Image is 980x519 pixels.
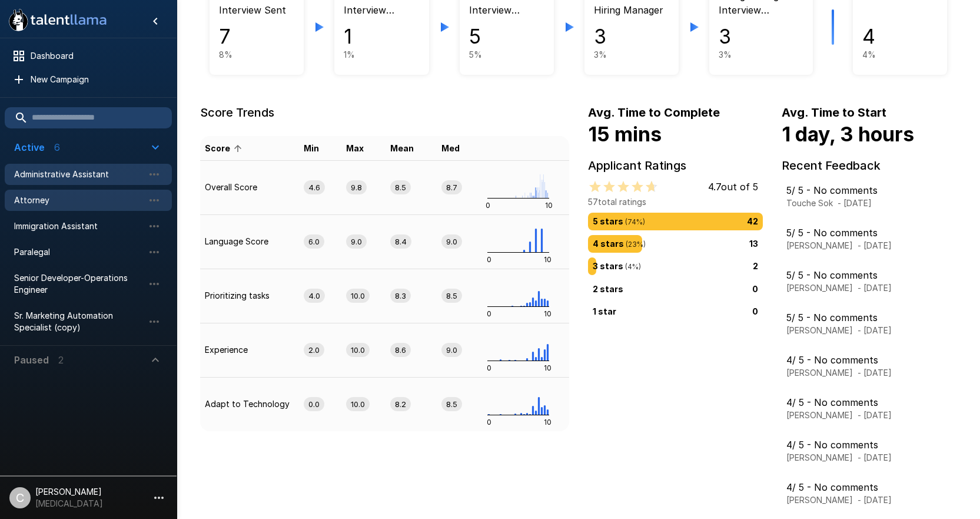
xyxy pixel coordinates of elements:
[786,409,853,421] p: [PERSON_NAME]
[544,417,552,426] tspan: 10
[786,353,892,367] p: 4 / 5 - No comments
[593,215,645,228] p: 5 stars
[862,24,938,49] h4: 4
[200,214,299,269] td: Language Score
[623,262,641,271] span: ( 4 %)
[304,345,324,356] span: 2.0
[469,24,544,49] h4: 5
[786,395,892,409] p: 4 / 5 - No comments
[708,180,758,194] p: 4.7 out of 5
[858,452,892,464] p: - [DATE]
[487,309,491,318] tspan: 0
[344,49,420,61] p: 1 %
[588,196,758,208] p: 57 total ratings
[594,24,669,49] h4: 3
[346,182,367,193] span: 9.8
[346,399,370,410] span: 10.0
[786,452,853,464] p: [PERSON_NAME]
[782,392,956,425] button: 4/ 5 - No comments[PERSON_NAME]- [DATE]
[782,349,956,382] button: 4/ 5 - No comments[PERSON_NAME]- [DATE]
[441,236,462,247] span: 9.0
[786,310,892,325] p: 5 / 5 - No comments
[782,265,956,297] button: 5/ 5 - No comments[PERSON_NAME]- [DATE]
[786,480,892,494] p: 4 / 5 - No comments
[544,363,552,372] tspan: 10
[782,105,886,120] b: Avg. Time to Start
[441,182,462,193] span: 8.7
[304,236,324,247] span: 6.0
[786,183,878,197] p: 5 / 5 - No comments
[219,24,294,49] h4: 7
[624,240,646,249] span: ( 23 %)
[304,182,325,193] span: 4.6
[441,345,462,356] span: 9.0
[782,477,956,510] button: 4/ 5 - No comments[PERSON_NAME]- [DATE]
[441,141,475,156] span: Med
[219,49,294,61] p: 8 %
[786,367,853,379] p: [PERSON_NAME]
[838,197,872,209] p: - [DATE]
[858,409,892,421] p: - [DATE]
[593,260,641,273] p: 3 stars
[441,290,462,302] span: 8.5
[753,260,758,273] p: 2
[786,197,833,209] p: Touche Sok
[594,49,669,61] p: 3 %
[346,236,367,247] span: 9.0
[200,103,569,122] h6: Score Trends
[782,156,956,175] h6: Recent Feedback
[487,363,491,372] tspan: 0
[304,399,324,410] span: 0.0
[545,200,553,209] tspan: 10
[786,494,853,506] p: [PERSON_NAME]
[747,215,758,228] p: 42
[786,226,892,240] p: 5 / 5 - No comments
[782,122,914,146] b: 1 day, 3 hours
[487,254,491,263] tspan: 0
[782,434,956,467] button: 4/ 5 - No comments[PERSON_NAME]- [DATE]
[544,254,552,263] tspan: 10
[782,180,956,213] button: 5/ 5 - No commentsTouche Sok- [DATE]
[593,237,646,250] p: 4 stars
[752,282,758,295] p: 0
[390,399,411,410] span: 8.2
[390,141,429,156] span: Mean
[719,49,803,61] p: 3 %
[346,290,370,302] span: 10.0
[786,438,892,452] p: 4 / 5 - No comments
[786,325,853,336] p: [PERSON_NAME]
[390,345,411,356] span: 8.6
[749,237,758,250] p: 13
[623,217,645,226] span: ( 74 %)
[782,307,956,340] button: 5/ 5 - No comments[PERSON_NAME]- [DATE]
[588,105,720,120] b: Avg. Time to Complete
[200,160,299,214] td: Overall Score
[858,282,892,294] p: - [DATE]
[786,268,892,282] p: 5 / 5 - No comments
[344,24,420,49] h4: 1
[858,240,892,252] p: - [DATE]
[304,141,334,156] span: Min
[469,49,544,61] p: 5 %
[200,323,299,377] td: Experience
[588,122,662,146] b: 15 mins
[390,182,411,193] span: 8.5
[346,345,370,356] span: 10.0
[862,49,938,61] p: 4 %
[593,282,623,295] p: 2 stars
[486,200,490,209] tspan: 0
[786,282,853,294] p: [PERSON_NAME]
[390,236,411,247] span: 8.4
[782,222,956,255] button: 5/ 5 - No comments[PERSON_NAME]- [DATE]
[205,141,245,156] span: Score
[858,494,892,506] p: - [DATE]
[593,305,616,317] p: 1 star
[719,24,803,49] h4: 3
[441,399,462,410] span: 8.5
[858,367,892,379] p: - [DATE]
[487,417,491,426] tspan: 0
[390,290,411,302] span: 8.3
[304,290,325,302] span: 4.0
[786,240,853,252] p: [PERSON_NAME]
[200,269,299,323] td: Prioritizing tasks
